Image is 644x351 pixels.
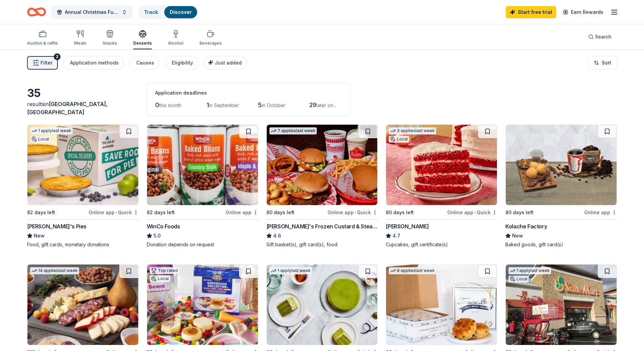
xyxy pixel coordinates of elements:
[559,6,607,18] a: Earn Rewards
[159,102,182,108] span: this month
[147,208,175,217] div: 82 days left
[386,208,414,217] div: 80 days left
[27,265,138,345] img: Image for Gourmet Gift Baskets
[27,86,139,100] div: 35
[27,101,108,116] span: in
[27,27,58,49] button: Auction & raffle
[506,6,556,18] a: Start free trial
[116,210,117,215] span: •
[273,232,281,240] span: 4.6
[27,124,139,248] a: Image for Polly's Pies1 applylast weekLocal82 days leftOnline app•Quick[PERSON_NAME]'s PiesNewFoo...
[147,125,258,205] img: Image for WinCo Foods
[27,208,55,217] div: 82 days left
[355,210,356,215] span: •
[172,59,193,67] div: Eligibility
[147,241,258,248] div: Donation depends on request
[155,101,159,108] span: 0
[447,208,497,217] div: Online app Quick
[89,208,139,217] div: Online app Quick
[392,232,400,240] span: 4.7
[129,56,160,70] button: Causes
[27,222,87,230] div: [PERSON_NAME]'s Pies
[41,59,52,67] span: Filter
[27,41,58,46] div: Auction & raffle
[215,60,242,66] span: Just added
[165,56,198,70] button: Eligibility
[328,208,378,217] div: Online app Quick
[30,136,50,143] div: Local
[54,53,61,60] div: 2
[74,41,86,46] div: Meals
[136,59,154,67] div: Causes
[133,27,152,49] button: Desserts
[199,27,222,49] button: Beverages
[602,59,611,67] span: Sort
[204,56,247,70] button: Just added
[508,276,529,282] div: Local
[63,56,124,70] button: Application methods
[30,127,73,134] div: 1 apply last week
[150,275,170,282] div: Local
[505,241,617,248] div: Baked goods, gift card(s)
[168,41,183,46] div: Alcohol
[51,5,133,19] button: Annual Christmas Fundraiser
[34,232,45,240] span: New
[266,222,378,230] div: [PERSON_NAME]'s Frozen Custard & Steakburgers
[147,222,180,230] div: WinCo Foods
[65,8,119,16] span: Annual Christmas Fundraiser
[27,125,138,205] img: Image for Polly's Pies
[102,27,117,49] button: Snacks
[70,59,119,67] div: Application methods
[266,208,294,217] div: 80 days left
[269,127,317,134] div: 7 applies last week
[588,56,617,70] button: Sort
[258,101,262,108] span: 5
[506,125,617,205] img: Image for Kolache Factory
[74,27,86,49] button: Meals
[153,232,161,240] span: 5.0
[508,267,551,274] div: 1 apply last week
[155,89,342,97] div: Application deadlines
[309,101,316,108] span: 29
[505,208,533,217] div: 80 days left
[505,124,617,248] a: Image for Kolache Factory80 days leftOnline appKolache FactoryNewBaked goods, gift card(s)
[27,56,58,70] button: Filter2
[267,125,378,205] img: Image for Freddy's Frozen Custard & Steakburgers
[386,265,497,345] img: Image for Termini Brothers Bakery
[147,265,258,345] img: Image for Smart & Final
[266,124,378,248] a: Image for Freddy's Frozen Custard & Steakburgers7 applieslast week80 days leftOnline app•Quick[PE...
[27,4,46,20] a: Home
[27,241,139,248] div: Food, gift cards, monetary donations
[144,9,158,15] a: Track
[133,41,152,46] div: Desserts
[269,267,312,274] div: 1 apply last week
[266,241,378,248] div: Gift basket(s), gift card(s), food
[225,208,258,217] div: Online app
[147,124,258,248] a: Image for WinCo Foods82 days leftOnline appWinCo Foods5.0Donation depends on request
[512,232,523,240] span: New
[168,27,183,49] button: Alcohol
[209,102,239,108] span: in September
[584,208,617,217] div: Online app
[267,265,378,345] img: Image for Lady M
[27,101,108,116] span: [GEOGRAPHIC_DATA], [GEOGRAPHIC_DATA]
[170,9,192,15] a: Discover
[386,124,497,248] a: Image for Susie Cakes3 applieslast weekLocal80 days leftOnline app•Quick[PERSON_NAME]4.7Cupcakes,...
[386,222,429,230] div: [PERSON_NAME]
[474,210,476,215] span: •
[386,241,497,248] div: Cupcakes, gift certificate(s)
[150,267,179,274] div: Top rated
[386,125,497,205] img: Image for Susie Cakes
[316,102,336,108] span: later on...
[207,101,209,108] span: 1
[389,136,409,143] div: Local
[389,127,436,134] div: 3 applies last week
[27,100,139,116] div: results
[595,33,612,41] span: Search
[30,267,79,274] div: 14 applies last week
[102,41,117,46] div: Snacks
[389,267,436,274] div: 8 applies last week
[505,222,547,230] div: Kolache Factory
[506,265,617,345] img: Image for Save Mart
[262,102,285,108] span: in October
